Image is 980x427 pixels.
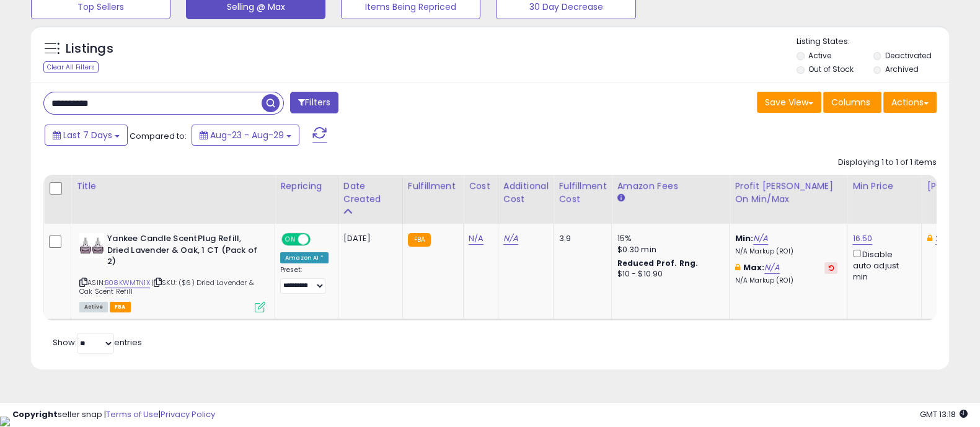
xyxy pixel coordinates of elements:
[735,247,837,256] p: N/A Markup (ROI)
[757,92,821,113] button: Save View
[45,125,128,146] button: Last 7 Days
[192,125,299,146] button: Aug-23 - Aug-29
[79,302,108,312] span: All listings currently available for purchase on Amazon
[290,92,338,113] button: Filters
[309,234,329,245] span: OFF
[920,408,968,420] span: 2025-09-6 13:18 GMT
[735,232,753,244] b: Min:
[808,50,831,61] label: Active
[735,276,837,285] p: N/A Markup (ROI)
[503,232,518,245] a: N/A
[161,408,215,420] a: Privacy Policy
[130,130,187,142] span: Compared to:
[43,61,99,73] div: Clear All Filters
[106,408,159,420] a: Terms of Use
[79,278,254,296] span: | SKU: ($6) Dried Lavender & Oak Scent Refill
[283,234,298,245] span: ON
[280,252,329,263] div: Amazon AI *
[743,262,765,273] b: Max:
[935,232,958,245] a: 24.99
[753,232,768,245] a: N/A
[469,232,483,245] a: N/A
[408,233,431,247] small: FBA
[617,269,720,280] div: $10 - $10.90
[558,233,602,244] div: 3.9
[12,409,215,421] div: seller snap | |
[797,36,949,48] p: Listing States:
[558,180,606,206] div: Fulfillment Cost
[408,180,458,193] div: Fulfillment
[469,180,493,193] div: Cost
[503,180,549,206] div: Additional Cost
[105,278,150,288] a: B08KWMTN1X
[852,232,872,245] a: 16.50
[12,408,58,420] strong: Copyright
[852,180,916,193] div: Min Price
[79,233,104,258] img: 31-A+Xu9X1L._SL40_.jpg
[885,64,918,74] label: Archived
[280,266,329,293] div: Preset:
[764,262,779,274] a: N/A
[883,92,937,113] button: Actions
[852,247,912,283] div: Disable auto adjust min
[617,233,720,244] div: 15%
[280,180,333,193] div: Repricing
[617,180,724,193] div: Amazon Fees
[110,302,131,312] span: FBA
[53,337,142,348] span: Show: entries
[617,193,624,204] small: Amazon Fees.
[79,233,265,311] div: ASIN:
[343,233,393,244] div: [DATE]
[617,244,720,255] div: $0.30 min
[63,129,112,141] span: Last 7 Days
[808,64,854,74] label: Out of Stock
[730,175,847,224] th: The percentage added to the cost of goods (COGS) that forms the calculator for Min & Max prices.
[735,180,842,206] div: Profit [PERSON_NAME] on Min/Max
[210,129,284,141] span: Aug-23 - Aug-29
[66,40,113,58] h5: Listings
[823,92,881,113] button: Columns
[76,180,270,193] div: Title
[831,96,870,108] span: Columns
[617,258,698,268] b: Reduced Prof. Rng.
[107,233,258,271] b: Yankee Candle ScentPlug Refill, Dried Lavender & Oak, 1 CT (Pack of 2)
[885,50,931,61] label: Deactivated
[343,180,397,206] div: Date Created
[838,157,937,169] div: Displaying 1 to 1 of 1 items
